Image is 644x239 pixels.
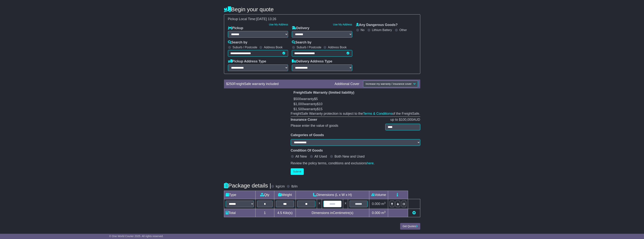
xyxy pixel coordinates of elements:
label: Suburb / Postcode [233,46,257,49]
td: Type [224,191,255,199]
td: Volume [369,191,388,199]
label: Both New and Used [335,155,365,159]
div: Additional Cover [333,82,361,86]
button: Increase my warranty / insurance cover [363,81,418,87]
button: $1,000warranty$10 [291,102,420,107]
td: Qty [255,191,274,199]
span: 5 [316,97,318,101]
span: 1,000 [295,102,304,106]
span: [DATE] 13:26 [256,17,276,21]
label: Search by [292,40,311,45]
div: Pickup Local Time: [226,17,418,21]
label: Address Book [264,46,283,49]
span: 0.000 [372,202,380,206]
span: $ [317,102,322,106]
span: 4.5 [277,211,282,215]
span: m [381,211,386,215]
b: Insurance Cover [291,118,317,121]
label: Lithium Battery [372,28,392,32]
button: $1,500warranty$15 [291,107,420,112]
td: x [343,199,348,209]
label: No [361,28,364,32]
td: Dimensions (L x W x H) [296,191,369,199]
a: Use My Address [333,23,352,26]
label: Other [399,28,407,32]
sup: 3 [384,201,386,204]
td: Total [224,209,255,217]
span: $ [317,107,322,111]
span: m [381,202,386,206]
td: 1 [255,209,274,217]
b: Categories of Goods [291,133,324,137]
a: Use My Address [269,23,288,26]
div: FreightSafe Warranty protection is subject to the of the FreightSafe. [291,112,420,116]
td: Kilo(s) [274,209,296,217]
div: up to $ AUD [388,118,422,122]
label: Suburb / Postcode [297,46,321,49]
label: All New [295,155,307,159]
label: All Used [314,155,327,159]
div: Please enter the value of goods [289,124,383,130]
label: lb/in [291,184,297,189]
span: © One World Courier 2025. All rights reserved. [109,235,164,238]
div: Review the policy terms, conditions and exclusions . [291,161,420,165]
span: 10 [319,102,322,106]
h4: Begin your quote [224,6,420,12]
b: Condition Of Goods [291,149,323,152]
td: Weight [274,191,296,199]
span: 15 [319,107,322,111]
label: Delivery Address Type [292,59,332,64]
label: Pickup Address Type [228,59,266,64]
sup: 3 [384,210,386,213]
span: 250 [228,82,234,86]
label: Pickup [228,26,243,30]
td: Dimensions in Centimetre(s) [296,209,369,217]
label: Address Book [328,46,347,49]
label: kg/cm [276,184,285,189]
a: Terms & Conditions [363,112,392,115]
a: Add new item [412,211,416,215]
td: x [317,199,322,209]
span: 0.000 [372,211,380,215]
a: here [367,161,374,165]
button: Submit [291,168,304,175]
span: 100,000 [401,118,413,121]
label: Delivery [292,26,309,30]
span: 1,500 [295,107,304,111]
label: Search by [228,40,247,45]
span: 500 [295,97,301,101]
h4: Package details | [224,182,271,189]
span: $ [314,97,318,101]
button: $500warranty$5 [291,97,420,102]
div: $ FreightSafe warranty included [224,82,333,86]
span: Increase my warranty / insurance cover [366,82,411,85]
button: Get Quotes [400,223,420,230]
b: FreightSafe Warranty (limited liability) [294,91,354,94]
label: Any Dangerous Goods? [356,23,398,27]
